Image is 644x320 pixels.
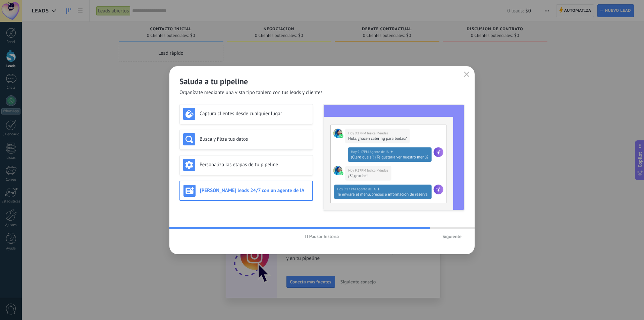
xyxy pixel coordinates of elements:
h3: Busca y filtra tus datos [200,136,309,142]
span: Organízate mediante una vista tipo tablero con tus leads y clientes. [179,89,324,96]
button: Siguiente [439,231,465,241]
h3: Captura clientes desde cualquier lugar [200,110,309,117]
span: Pausar historia [309,234,339,239]
h2: Saluda a tu pipeline [179,76,465,87]
h3: [PERSON_NAME] leads 24/7 con un agente de IA [200,187,309,194]
span: Siguiente [442,234,462,239]
h3: Personaliza las etapas de tu pipeline [200,162,309,168]
button: Pausar historia [302,231,342,241]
